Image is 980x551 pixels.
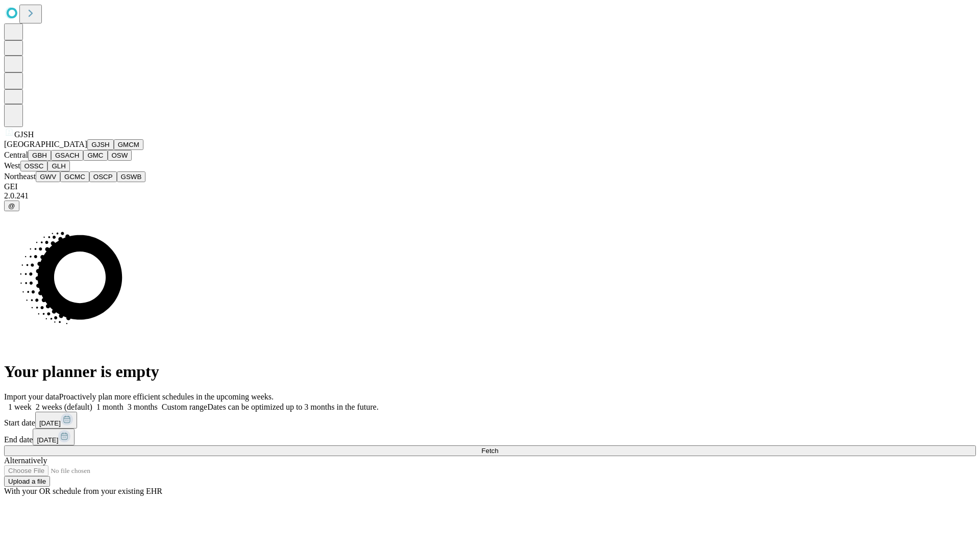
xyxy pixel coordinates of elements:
[60,171,89,182] button: GCMC
[162,403,207,411] span: Custom range
[28,150,51,161] button: GBH
[37,436,58,444] span: [DATE]
[89,171,117,182] button: OSCP
[20,161,48,171] button: OSSC
[4,429,976,445] div: End date
[4,412,976,429] div: Start date
[4,476,50,487] button: Upload a file
[4,362,976,381] h1: Your planner is empty
[4,140,87,148] span: [GEOGRAPHIC_DATA]
[4,445,976,456] button: Fetch
[4,456,47,465] span: Alternatively
[128,403,158,411] span: 3 months
[47,161,69,171] button: GLH
[36,403,92,411] span: 2 weeks (default)
[117,171,146,182] button: GSWB
[207,403,378,411] span: Dates can be optimized up to 3 months in the future.
[4,161,20,170] span: West
[35,412,77,429] button: [DATE]
[481,447,498,455] span: Fetch
[51,150,83,161] button: GSACH
[4,191,976,201] div: 2.0.241
[33,429,75,445] button: [DATE]
[4,172,36,181] span: Northeast
[59,392,274,401] span: Proactively plan more efficient schedules in the upcoming weeks.
[83,150,107,161] button: GMC
[114,139,143,150] button: GMCM
[8,202,15,210] span: @
[96,403,124,411] span: 1 month
[36,171,60,182] button: GWV
[108,150,132,161] button: OSW
[39,419,61,427] span: [DATE]
[87,139,114,150] button: GJSH
[4,151,28,159] span: Central
[4,182,976,191] div: GEI
[4,201,19,211] button: @
[4,487,162,495] span: With your OR schedule from your existing EHR
[8,403,32,411] span: 1 week
[14,130,34,139] span: GJSH
[4,392,59,401] span: Import your data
